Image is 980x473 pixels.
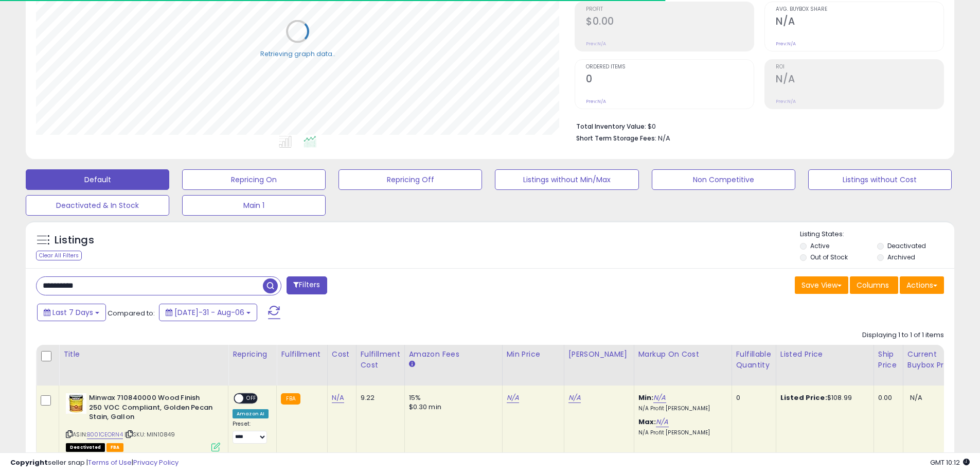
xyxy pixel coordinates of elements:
b: Minwax 710840000 Wood Finish 250 VOC Compliant, Golden Pecan Stain, Gallon [89,393,214,425]
div: ASIN: [66,393,220,450]
button: Default [26,169,169,190]
img: 51FG9tv-KML._SL40_.jpg [66,393,86,414]
p: N/A Profit [PERSON_NAME] [638,429,724,436]
div: [PERSON_NAME] [568,349,630,360]
button: Repricing Off [338,169,482,190]
label: Active [810,241,829,250]
button: Listings without Cost [808,169,952,190]
button: Main 1 [182,195,326,216]
button: Deactivated & In Stock [26,195,169,216]
div: Fulfillment Cost [361,349,400,371]
span: All listings that are unavailable for purchase on Amazon for any reason other than out-of-stock [66,443,105,452]
a: Privacy Policy [133,458,179,467]
span: Compared to: [108,308,155,318]
h5: Listings [55,233,94,248]
div: Min Price [507,349,560,360]
span: Ordered Items [586,64,754,70]
span: Avg. Buybox Share [776,7,943,12]
span: Last 7 Days [52,307,93,318]
h2: 0 [586,73,754,87]
div: Preset: [233,421,269,444]
b: Max: [638,417,656,427]
button: Non Competitive [652,169,795,190]
b: Listed Price: [780,393,827,402]
small: Prev: N/A [776,41,796,47]
b: Total Inventory Value: [576,122,646,131]
div: Ship Price [878,349,899,371]
button: Last 7 Days [37,304,106,321]
div: 15% [409,393,494,402]
a: N/A [568,393,581,403]
strong: Copyright [10,458,48,467]
div: 9.22 [361,393,397,402]
a: N/A [332,393,344,403]
span: 2025-08-14 10:12 GMT [930,458,970,467]
li: $0 [576,119,936,132]
span: N/A [910,393,922,402]
h2: $0.00 [586,15,754,29]
div: Current Buybox Price [907,349,960,371]
div: Title [63,349,224,360]
small: Amazon Fees. [409,360,415,369]
div: Repricing [233,349,272,360]
small: Prev: N/A [586,98,606,104]
p: N/A Profit [PERSON_NAME] [638,405,724,412]
button: Columns [850,276,898,294]
label: Out of Stock [810,253,848,261]
div: Amazon Fees [409,349,498,360]
button: Listings without Min/Max [495,169,638,190]
span: Profit [586,7,754,12]
h2: N/A [776,73,943,87]
a: N/A [653,393,666,403]
small: FBA [281,393,300,405]
span: | SKU: MIN10849 [124,430,175,439]
div: 0.00 [878,393,895,402]
div: Clear All Filters [36,251,82,260]
b: Min: [638,393,654,402]
div: 0 [736,393,768,402]
span: OFF [243,394,260,403]
th: The percentage added to the cost of goods (COGS) that forms the calculator for Min & Max prices. [634,345,732,386]
span: FBA [106,443,124,452]
label: Archived [887,253,915,261]
button: Filters [287,276,327,294]
a: N/A [656,417,668,427]
a: B001CEORN4 [87,430,123,439]
small: Prev: N/A [586,41,606,47]
div: Fulfillment [281,349,323,360]
div: Markup on Cost [638,349,727,360]
div: $108.99 [780,393,866,402]
div: Fulfillable Quantity [736,349,772,371]
a: Terms of Use [88,458,132,467]
button: [DATE]-31 - Aug-06 [159,304,257,321]
button: Actions [900,276,944,294]
div: Cost [332,349,352,360]
span: N/A [658,133,670,143]
b: Short Term Storage Fees: [576,134,656,143]
h2: N/A [776,15,943,29]
div: Displaying 1 to 1 of 1 items [862,330,944,340]
label: Deactivated [887,241,926,250]
div: Retrieving graph data.. [260,49,335,58]
span: [DATE]-31 - Aug-06 [174,307,244,318]
div: Amazon AI [233,409,269,418]
span: Columns [857,280,889,290]
button: Repricing On [182,169,326,190]
span: ROI [776,64,943,70]
button: Save View [795,276,848,294]
div: Listed Price [780,349,869,360]
a: N/A [507,393,519,403]
div: $0.30 min [409,402,494,412]
small: Prev: N/A [776,98,796,104]
p: Listing States: [800,230,954,239]
div: seller snap | | [10,458,179,468]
